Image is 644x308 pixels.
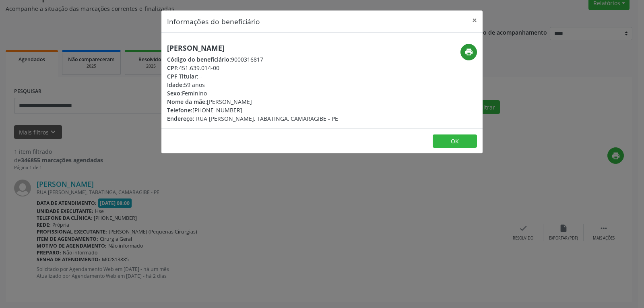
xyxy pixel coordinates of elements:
[167,89,182,97] span: Sexo:
[167,72,198,80] span: CPF Titular:
[167,72,338,81] div: --
[167,106,338,114] div: [PHONE_NUMBER]
[464,48,473,56] i: print
[167,98,207,105] span: Nome da mãe:
[433,134,477,148] button: OK
[167,97,338,106] div: [PERSON_NAME]
[167,81,184,89] span: Idade:
[167,44,338,52] h5: [PERSON_NAME]
[167,55,338,64] div: 9000316817
[167,89,338,97] div: Feminino
[167,106,192,114] span: Telefone:
[167,16,260,27] h5: Informações do beneficiário
[167,64,179,72] span: CPF:
[167,64,338,72] div: 451.639.014-00
[196,115,338,122] span: RUA [PERSON_NAME], TABATINGA, CAMARAGIBE - PE
[167,81,338,89] div: 59 anos
[460,44,477,60] button: print
[167,115,194,122] span: Endereço:
[466,10,483,30] button: Close
[167,56,231,63] span: Código do beneficiário:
